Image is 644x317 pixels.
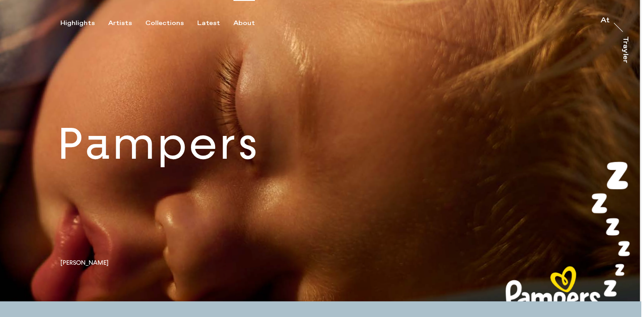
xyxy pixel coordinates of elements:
button: Artists [108,19,145,27]
div: Latest [197,19,220,27]
div: Collections [145,19,184,27]
div: About [233,19,255,27]
div: Trayler [622,36,629,63]
button: Latest [197,19,233,27]
button: Highlights [60,19,108,27]
div: Highlights [60,19,95,27]
div: Artists [108,19,132,27]
a: At [601,17,610,26]
button: About [233,19,268,27]
button: Collections [145,19,197,27]
a: Trayler [620,36,629,73]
